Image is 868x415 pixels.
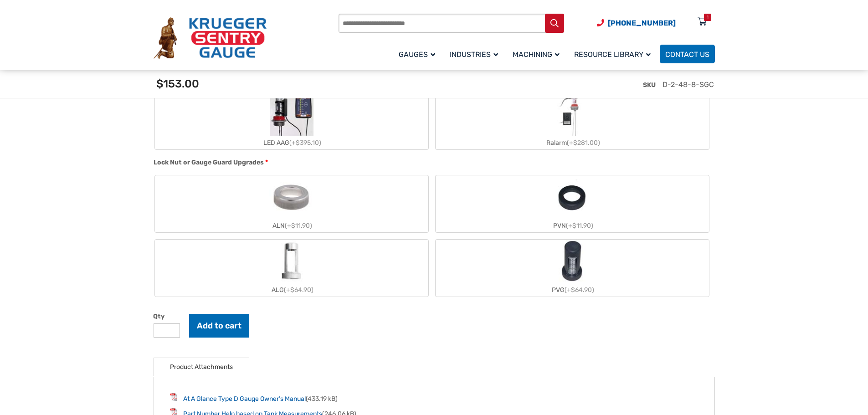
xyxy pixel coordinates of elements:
a: Resource Library [569,43,660,65]
span: Resource Library [574,50,651,59]
span: (+$395.10) [289,139,321,147]
a: At A Glance Type D Gauge Owner’s Manual [183,395,306,403]
div: PVN [436,219,709,232]
span: [PHONE_NUMBER] [608,19,676,27]
label: ALG [155,240,428,297]
a: Contact Us [660,45,715,63]
span: Gauges [399,50,435,59]
span: Contact Us [665,50,709,59]
li: (433.19 kB) [170,393,699,404]
div: 1 [707,14,709,21]
label: PVG [436,240,709,297]
div: Ralarm [436,136,709,149]
div: ALN [155,219,428,232]
span: (+$11.90) [285,222,312,230]
input: Product quantity [154,323,180,338]
span: (+$64.90) [284,286,313,294]
a: Machining [507,43,569,65]
button: Add to cart [189,314,249,338]
label: PVN [436,175,709,232]
span: (+$281.00) [567,139,600,147]
a: Industries [444,43,507,65]
abbr: required [265,158,268,167]
img: Krueger Sentry Gauge [154,17,267,59]
span: SKU [643,81,656,89]
a: Phone Number (920) 434-8860 [597,17,676,29]
a: Product Attachments [170,358,233,376]
a: Gauges [393,43,444,65]
span: Industries [450,50,498,59]
span: Lock Nut or Gauge Guard Upgrades [154,159,264,166]
label: ALN [155,175,428,232]
div: ALG [155,283,428,297]
div: LED AAG [155,136,428,149]
span: (+$64.90) [565,286,594,294]
div: PVG [436,283,709,297]
label: LED AAG [155,92,428,149]
label: Ralarm [436,92,709,149]
span: Machining [513,50,560,59]
span: (+$11.90) [566,222,593,230]
span: D-2-48-8-SGC [663,80,714,89]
